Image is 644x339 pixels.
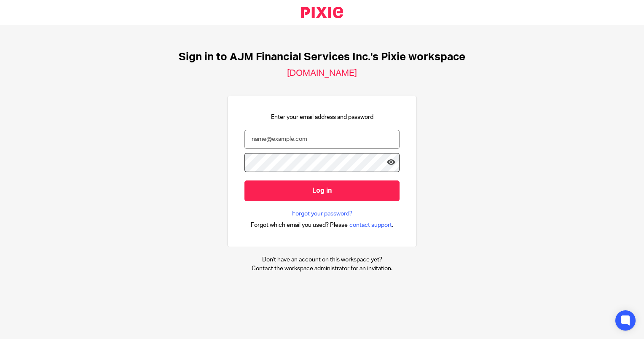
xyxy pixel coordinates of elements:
[252,264,392,273] p: Contact the workspace administrator for an invitation.
[251,221,348,229] span: Forgot which email you used? Please
[292,210,352,218] a: Forgot your password?
[179,51,465,64] h1: Sign in to AJM Financial Services Inc.'s Pixie workspace
[244,130,400,149] input: name@example.com
[287,68,357,79] h2: [DOMAIN_NAME]
[252,256,392,264] p: Don't have an account on this workspace yet?
[271,113,373,121] p: Enter your email address and password
[349,221,392,229] span: contact support
[244,180,400,201] input: Log in
[251,220,394,230] div: .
